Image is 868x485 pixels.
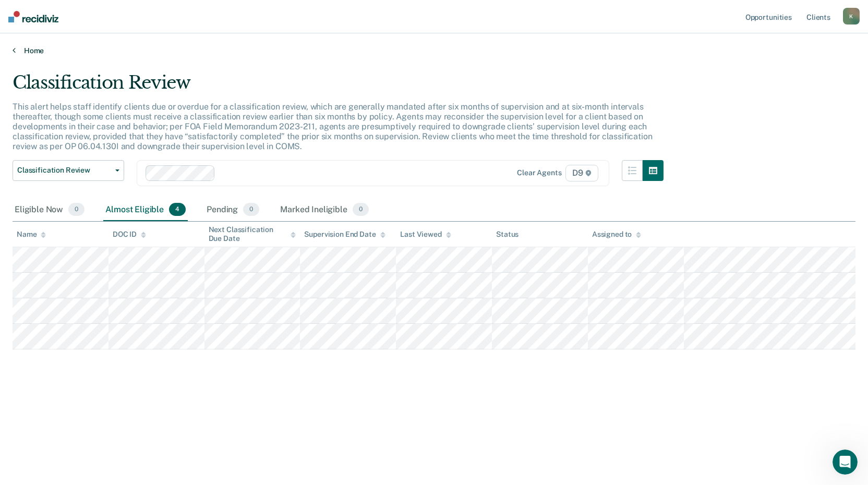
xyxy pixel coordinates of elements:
[833,450,858,475] iframe: Intercom live chat
[13,72,664,102] div: Classification Review
[278,199,371,222] div: Marked Ineligible0
[209,225,296,243] div: Next Classification Due Date
[113,230,146,239] div: DOC ID
[8,11,58,22] img: Recidiviz
[592,230,641,239] div: Assigned to
[517,168,561,177] div: Clear agents
[843,8,860,25] button: K
[68,203,85,216] span: 0
[17,166,111,175] span: Classification Review
[13,160,124,181] button: Classification Review
[169,203,186,216] span: 4
[353,203,369,216] span: 0
[243,203,259,216] span: 0
[496,230,519,239] div: Status
[13,46,855,55] a: Home
[400,230,451,239] div: Last Viewed
[13,102,652,152] p: This alert helps staff identify clients due or overdue for a classification review, which are gen...
[13,199,87,222] div: Eligible Now0
[304,230,385,239] div: Supervision End Date
[204,199,261,222] div: Pending0
[17,230,46,239] div: Name
[565,165,598,181] span: D9
[103,199,188,222] div: Almost Eligible4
